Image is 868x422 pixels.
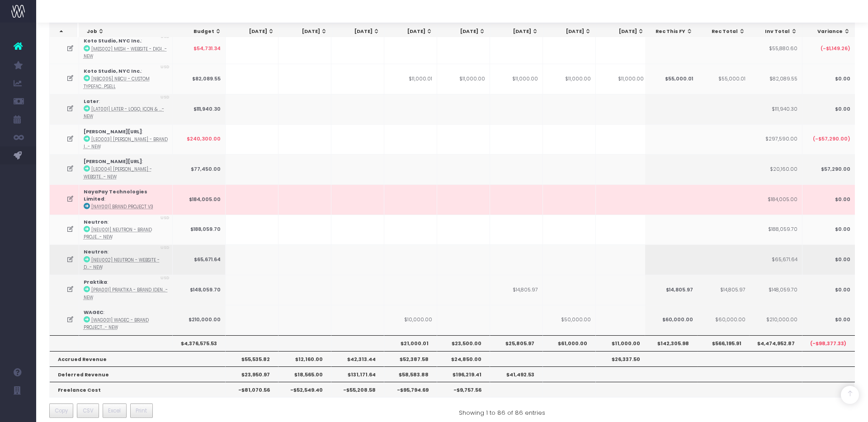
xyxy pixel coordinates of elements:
[84,68,141,75] strong: Koto Studio, NYC Inc.
[810,340,846,347] span: (-$98,377.33)
[79,94,173,124] td: :
[173,64,226,94] td: $82,089.55
[79,244,173,275] td: :
[437,64,490,94] td: $11,000.00
[543,335,596,351] th: $61,000.00
[499,28,538,35] div: [DATE]
[437,351,490,366] th: $24,850.00
[750,23,802,40] th: Inv Total: activate to sort column ascending
[79,275,173,305] td: :
[802,305,855,335] td: $0.00
[490,366,543,382] th: $41,492.53
[84,317,149,330] abbr: [WAG001] WAGEC - Brand Project - Brand - New
[384,335,437,351] th: $21,000.01
[83,407,94,415] span: CSV
[697,335,750,351] th: $566,195.91
[160,94,170,101] span: USD
[645,23,698,40] th: Rec This FY: activate to sort column ascending
[596,335,649,351] th: $11,000.00
[543,64,596,94] td: $11,000.00
[226,23,279,40] th: Apr 25: activate to sort column ascending
[50,382,226,397] th: Freelance Cost
[331,351,384,366] th: $42,313.44
[645,275,698,305] td: $14,805.97
[645,335,698,351] th: $142,305.98
[802,184,855,215] td: $0.00
[749,94,802,124] td: $111,940.30
[543,305,596,335] td: $50,000.00
[136,407,147,415] span: Print
[749,305,802,335] td: $210,000.00
[604,28,644,35] div: [DATE]
[84,136,168,150] abbr: [LEO003] Leonardo.ai - Brand Identity - Brand - New
[173,184,226,215] td: $184,005.00
[173,33,226,64] td: $54,731.34
[278,351,331,366] th: $12,160.00
[278,366,331,382] th: $18,565.00
[79,215,173,245] td: :
[384,64,437,94] td: $11,000.01
[697,305,750,335] td: $60,000.00
[331,366,384,382] th: $131,171.64
[174,23,226,40] th: Budget: activate to sort column ascending
[596,351,649,366] th: $26,337.50
[812,136,850,143] span: (-$57,290.00)
[79,23,175,40] th: Job: activate to sort column ascending
[340,28,380,35] div: [DATE]
[55,407,68,415] span: Copy
[697,275,750,305] td: $14,805.97
[749,154,802,184] td: $20,160.00
[173,215,226,245] td: $188,059.70
[235,28,274,35] div: [DATE]
[645,305,698,335] td: $60,000.00
[84,128,142,135] strong: [PERSON_NAME][URL]
[79,154,173,184] td: :
[84,257,160,270] abbr: [NEU002] Neutron - Website - Digital - New
[79,64,173,94] td: :
[437,335,490,351] th: $23,500.00
[91,204,153,210] abbr: [NAY001] Brand Project V3
[802,64,855,94] td: $0.00
[87,28,170,35] div: Job
[332,23,385,40] th: Jun 25: activate to sort column ascending
[50,366,226,382] th: Deferred Revenue
[79,33,173,64] td: :
[552,28,591,35] div: [DATE]
[802,244,855,275] td: $0.00
[160,215,170,221] span: USD
[438,23,491,40] th: Aug 25: activate to sort column ascending
[749,124,802,155] td: $297,590.00
[173,244,226,275] td: $65,671.64
[84,227,152,240] abbr: [NEU001] Neutron - Brand Project - Brand - New
[384,382,437,397] th: -$95,794.69
[103,403,127,418] button: Excel
[645,64,698,94] td: $55,000.01
[130,403,153,418] button: Print
[173,305,226,335] td: $210,000.00
[384,351,437,366] th: $52,387.58
[596,64,649,94] td: $11,000.00
[491,23,543,40] th: Sep 25: activate to sort column ascending
[331,382,384,397] th: -$55,208.58
[173,154,226,184] td: $77,450.00
[749,64,802,94] td: $82,089.55
[160,245,170,251] span: USD
[543,23,596,40] th: Oct 25: activate to sort column ascending
[50,23,77,40] th: : activate to sort column descending
[459,403,545,417] div: Showing 1 to 86 of 86 entries
[84,76,150,89] abbr: [NBC005] NBCU - Custom Typeface - Brand - Upsell
[446,28,486,35] div: [DATE]
[84,46,167,59] abbr: [MES002] Mesh - Website - Digital - New
[173,94,226,124] td: $111,940.30
[279,23,332,40] th: May 25: activate to sort column ascending
[437,382,490,397] th: -$9,757.56
[160,275,170,281] span: USD
[79,305,173,335] td: :
[384,305,437,335] td: $10,000.00
[653,28,693,35] div: Rec This FY
[79,124,173,155] td: :
[749,33,802,64] td: $55,880.60
[802,94,855,124] td: $0.00
[749,244,802,275] td: $65,671.64
[182,28,222,35] div: Budget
